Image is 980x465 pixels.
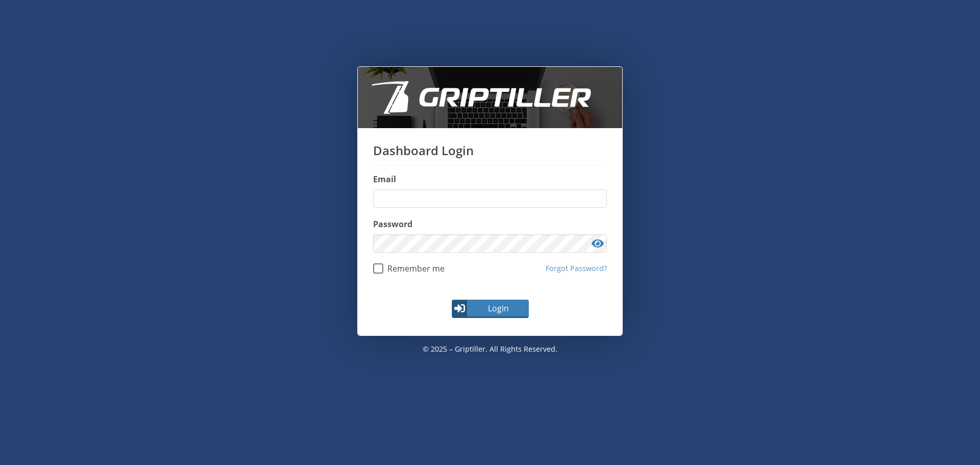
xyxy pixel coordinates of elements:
[373,143,607,165] h1: Dashboard Login
[383,263,445,274] span: Remember me
[357,336,623,362] p: © 2025 – Griptiller. All rights reserved.
[546,263,607,274] a: Forgot Password?
[373,173,607,185] label: Email
[452,300,529,318] button: Login
[373,218,607,230] label: Password
[469,302,528,314] span: Login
